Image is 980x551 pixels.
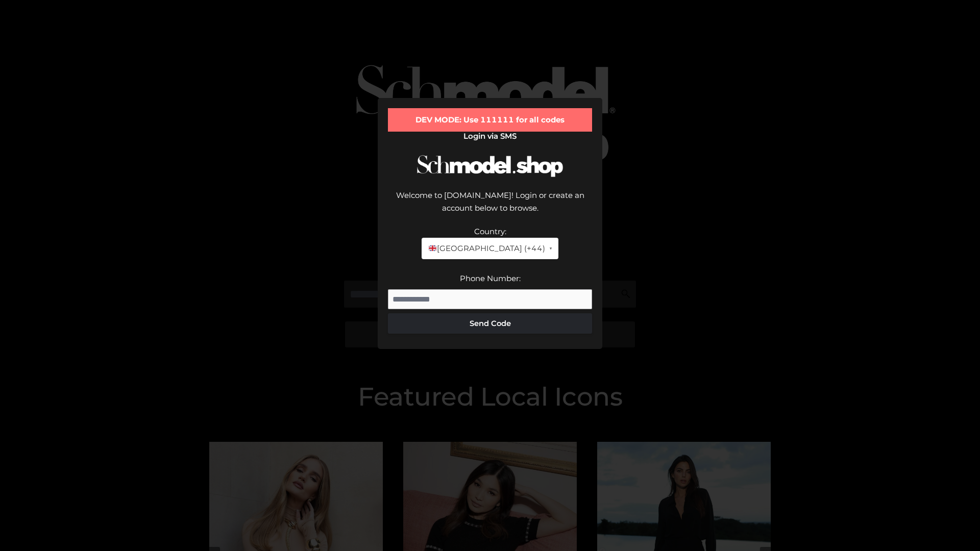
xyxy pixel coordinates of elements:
div: DEV MODE: Use 111111 for all codes [388,108,592,132]
img: Schmodel Logo [413,146,567,186]
label: Phone Number: [460,273,521,283]
label: Country: [474,227,506,236]
img: 🇬🇧 [429,244,436,252]
h2: Login via SMS [388,132,592,141]
div: Welcome to [DOMAIN_NAME]! Login or create an account below to browse. [388,189,592,225]
span: [GEOGRAPHIC_DATA] (+44) [428,242,545,255]
button: Send Code [388,313,592,334]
